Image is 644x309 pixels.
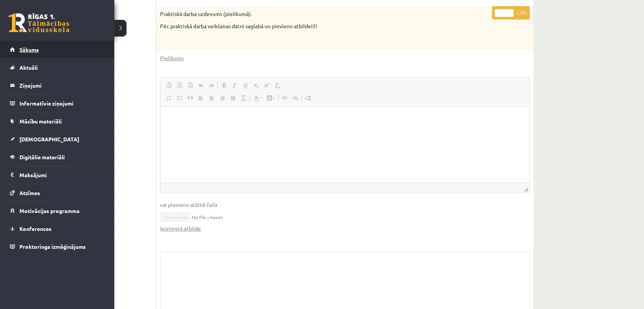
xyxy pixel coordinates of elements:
[19,77,105,94] legend: Ziņojumi
[19,154,65,160] span: Digitālie materiāli
[10,166,105,184] a: Maksājumi
[240,80,251,90] a: Underline (Ctrl+U)
[10,220,105,237] a: Konferences
[185,80,195,90] a: Paste from Word
[10,148,105,166] a: Digitālie materiāli
[19,225,51,232] span: Konferences
[185,93,195,103] a: Block Quote
[19,94,105,112] legend: Informatīvie ziņojumi
[290,93,301,103] a: Unlink
[251,80,261,90] a: Subscript
[10,77,105,94] a: Ziņojumi
[19,243,86,250] span: Proktoringa izmēģinājums
[163,80,174,90] a: Paste (Ctrl+V)
[174,80,185,90] a: Paste as plain text (Ctrl+Shift+V)
[272,80,283,90] a: Remove Format
[10,238,105,255] a: Proktoringa izmēģinājums
[8,13,69,32] a: Rīgas 1. Tālmācības vidusskola
[19,207,80,214] span: Motivācijas programma
[251,93,264,103] a: Text Color
[303,93,313,103] a: Insert Page Break for Printing
[10,202,105,219] a: Motivācijas programma
[10,94,105,112] a: Informatīvie ziņojumi
[10,112,105,130] a: Mācību materiāli
[19,166,105,184] legend: Maksājumi
[163,93,174,103] a: Insert/Remove Numbered List
[238,93,249,103] a: Math
[219,80,229,90] a: Bold (Ctrl+B)
[19,136,79,142] span: [DEMOGRAPHIC_DATA]
[19,189,40,196] span: Atzīmes
[160,106,529,183] iframe: Editor, wiswyg-editor-user-answer-47024851137400
[492,6,530,19] p: / 28p
[524,187,528,191] span: Resize
[19,64,38,71] span: Aktuāli
[10,59,105,76] a: Aktuāli
[206,80,217,90] a: Redo (Ctrl+Y)
[19,46,39,53] span: Sākums
[195,93,206,103] a: Align Left
[229,80,240,90] a: Italic (Ctrl+I)
[174,93,185,103] a: Insert/Remove Bulleted List
[261,80,272,90] a: Superscript
[160,224,201,232] a: Iesniegtā atbilde
[160,22,492,30] p: Pēc praktiskā darba veikšanas datni saglabā un pievieno atbildei!!!
[264,93,277,103] a: Background Color
[206,93,217,103] a: Center
[160,54,184,62] a: Pielikums
[10,41,105,58] a: Sākums
[279,93,290,103] a: Link (Ctrl+K)
[195,80,206,90] a: Undo (Ctrl+Z)
[217,93,227,103] a: Align Right
[19,118,62,125] span: Mācību materiāli
[160,201,530,209] span: vai pievieno atbildi failā
[10,130,105,148] a: [DEMOGRAPHIC_DATA]
[10,184,105,202] a: Atzīmes
[160,10,492,18] p: Praktiskā darba uzdevums (pielikumā).
[227,93,238,103] a: Justify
